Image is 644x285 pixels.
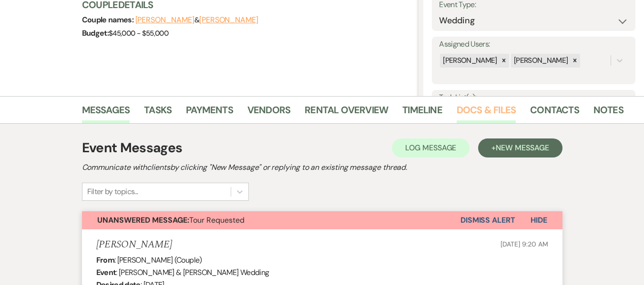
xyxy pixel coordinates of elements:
[405,143,456,153] span: Log Message
[144,102,172,123] a: Tasks
[392,138,470,157] button: Log Message
[460,211,515,229] button: Dismiss Alert
[531,215,547,225] span: Hide
[457,102,516,123] a: Docs & Files
[496,143,549,153] span: New Message
[247,102,290,123] a: Vendors
[199,16,258,24] button: [PERSON_NAME]
[82,15,135,25] span: Couple names:
[135,16,194,24] button: [PERSON_NAME]
[515,211,562,229] button: Hide
[186,102,233,123] a: Payments
[135,15,258,25] span: &
[440,54,499,68] div: [PERSON_NAME]
[96,267,116,277] b: Event
[96,255,114,265] b: From
[511,54,570,68] div: [PERSON_NAME]
[109,29,168,38] span: $45,000 - $55,000
[82,138,183,158] h1: Event Messages
[402,102,442,123] a: Timeline
[478,138,562,157] button: +New Message
[96,239,172,251] h5: [PERSON_NAME]
[439,38,628,51] label: Assigned Users:
[439,91,628,105] label: Task List(s):
[87,186,138,197] div: Filter by topics...
[82,28,109,38] span: Budget:
[305,102,388,123] a: Rental Overview
[97,215,189,225] strong: Unanswered Message:
[82,211,460,229] button: Unanswered Message:Tour Requested
[97,215,245,225] span: Tour Requested
[82,102,130,123] a: Messages
[82,162,562,173] h2: Communicate with clients by clicking "New Message" or replying to an existing message thread.
[501,240,548,248] span: [DATE] 9:20 AM
[593,102,624,123] a: Notes
[530,102,579,123] a: Contacts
